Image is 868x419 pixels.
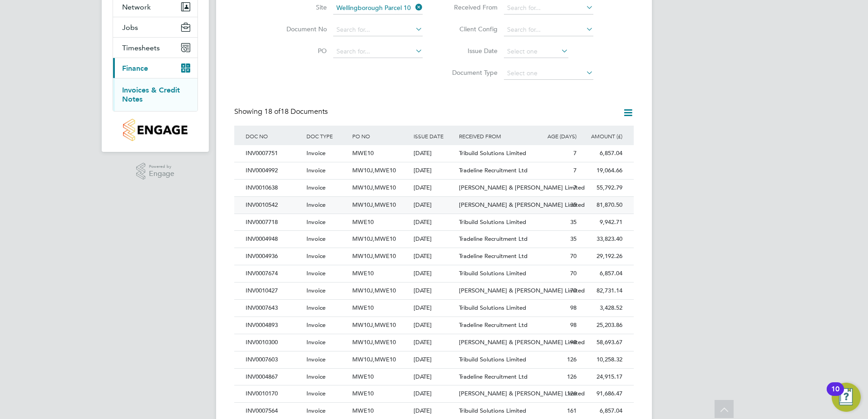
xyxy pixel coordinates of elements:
span: Invoice [306,252,325,260]
span: 70 [570,287,577,294]
div: [DATE] [411,145,457,162]
span: [PERSON_NAME] & [PERSON_NAME] Limited [459,201,585,209]
div: [DATE] [411,300,457,317]
div: 58,693.67 [579,334,625,351]
span: Tribuild Solutions Limited [459,218,526,226]
span: MWE10 [352,407,374,414]
span: Timesheets [122,44,160,52]
span: Jobs [122,23,138,32]
span: Invoice [306,356,325,363]
div: 10 [831,389,839,401]
div: 6,857.04 [579,265,625,282]
div: [DATE] [411,197,457,214]
span: Tribuild Solutions Limited [459,407,526,414]
span: Invoice [306,149,325,157]
a: Invoices & Credit Notes [122,86,180,103]
span: 35 [570,235,577,243]
button: Timesheets [113,38,197,58]
div: 19,064.66 [579,162,625,179]
span: MW10J,MWE10 [352,287,396,294]
input: Select one [504,67,593,80]
span: 7 [573,166,577,174]
span: MW10J,MWE10 [352,321,396,329]
span: MWE10 [352,390,374,397]
span: [PERSON_NAME] & [PERSON_NAME] Limited [459,390,585,397]
span: 126 [567,373,577,380]
input: Search for... [333,2,423,15]
span: Invoice [306,321,325,329]
input: Select one [504,45,568,58]
div: INV0007751 [243,145,304,162]
span: Invoice [306,390,325,397]
div: INV0004948 [243,231,304,248]
span: Invoice [306,201,325,209]
div: 6,857.04 [579,145,625,162]
div: INV0010300 [243,334,304,351]
span: Invoice [306,166,325,174]
span: 98 [570,304,577,312]
div: INV0004893 [243,317,304,334]
button: Jobs [113,17,197,37]
div: [DATE] [411,369,457,385]
div: 10,258.32 [579,351,625,368]
div: INV0010427 [243,283,304,299]
span: Invoice [306,338,325,346]
div: INV0010542 [243,197,304,214]
div: 9,942.71 [579,214,625,231]
span: Invoice [306,407,325,414]
div: 24,915.17 [579,369,625,385]
span: 7 [573,149,577,157]
div: AMOUNT (£) [579,126,625,146]
span: Invoice [306,235,325,243]
button: Finance [113,58,197,78]
label: PO [275,47,327,55]
span: MWE10 [352,373,374,380]
span: Tradeline Recruitment Ltd [459,252,528,260]
span: MW10J,MWE10 [352,356,396,363]
span: 7 [573,184,577,191]
span: [PERSON_NAME] & [PERSON_NAME] Limited [459,287,585,294]
div: INV0010638 [243,180,304,196]
div: AGE (DAYS) [533,126,579,146]
span: 126 [567,356,577,363]
div: RECEIVED FROM [457,126,533,146]
div: 91,686.47 [579,385,625,402]
span: MW10J,MWE10 [352,338,396,346]
div: INV0004992 [243,162,304,179]
div: INV0004867 [243,369,304,385]
span: MW10J,MWE10 [352,252,396,260]
label: Issue Date [445,47,498,55]
span: MW10J,MWE10 [352,184,396,191]
div: INV0010170 [243,385,304,402]
div: PO NO [350,126,411,146]
span: 126 [567,390,577,397]
div: 29,192.26 [579,248,625,265]
span: 70 [570,269,577,277]
span: Network [122,3,151,11]
div: [DATE] [411,385,457,402]
span: Tradeline Recruitment Ltd [459,235,528,243]
div: Finance [113,78,197,111]
span: Tribuild Solutions Limited [459,269,526,277]
input: Search for... [333,45,423,58]
div: 55,792.79 [579,180,625,196]
label: Received From [445,3,498,11]
span: 98 [570,338,577,346]
span: MWE10 [352,149,374,157]
img: countryside-properties-logo-retina.png [123,119,187,141]
span: Invoice [306,304,325,312]
span: Tradeline Recruitment Ltd [459,321,528,329]
span: Invoice [306,218,325,226]
span: Tradeline Recruitment Ltd [459,373,528,380]
div: Showing [234,107,330,117]
span: MW10J,MWE10 [352,235,396,243]
div: 81,870.50 [579,197,625,214]
label: Site [275,3,327,11]
div: INV0004936 [243,248,304,265]
input: Search for... [504,24,593,36]
input: Search for... [333,24,423,36]
span: 70 [570,252,577,260]
div: [DATE] [411,334,457,351]
span: MWE10 [352,304,374,312]
span: 98 [570,321,577,329]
